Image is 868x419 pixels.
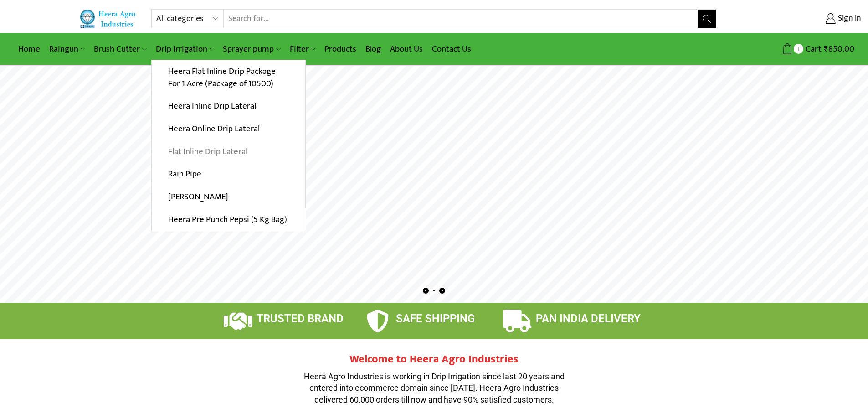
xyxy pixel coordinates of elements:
a: Heera Online Drip Lateral [152,118,305,140]
a: Sprayer pump [218,38,285,60]
a: Products [320,38,361,60]
span: 1 [794,44,803,53]
a: Raingun [45,38,89,60]
span: PAN INDIA DELIVERY [536,312,641,325]
h2: Welcome to Heera Agro Industries [298,353,571,366]
span: SAFE SHIPPING [396,312,475,325]
input: Search for... [224,10,698,28]
a: Filter [285,38,320,60]
p: Heera Agro Industries is working in Drip Irrigation since last 20 years and entered into ecommerc... [298,371,571,406]
a: Rain Pipe [152,163,305,186]
a: Heera Inline Drip Lateral [152,95,305,118]
a: Home [14,38,45,60]
a: Drip Irrigation [151,38,218,60]
span: ₹ [824,42,828,56]
a: [PERSON_NAME] [152,186,305,208]
a: Heera Pre Punch Pepsi (5 Kg Bag) [152,208,306,231]
span: Sign in [836,13,861,25]
a: Brush Cutter [89,38,151,60]
a: Contact Us [427,38,476,60]
bdi: 850.00 [824,42,854,56]
span: TRUSTED BRAND [257,312,344,325]
button: Search button [698,10,716,28]
a: 1 Cart ₹850.00 [725,41,854,57]
a: About Us [385,38,427,60]
span: Cart [803,43,822,55]
a: Sign in [730,10,861,27]
a: Heera Flat Inline Drip Package For 1 Acre (Package of 10500) [152,60,305,95]
a: Blog [361,38,385,60]
a: Flat Inline Drip Lateral [152,140,305,163]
